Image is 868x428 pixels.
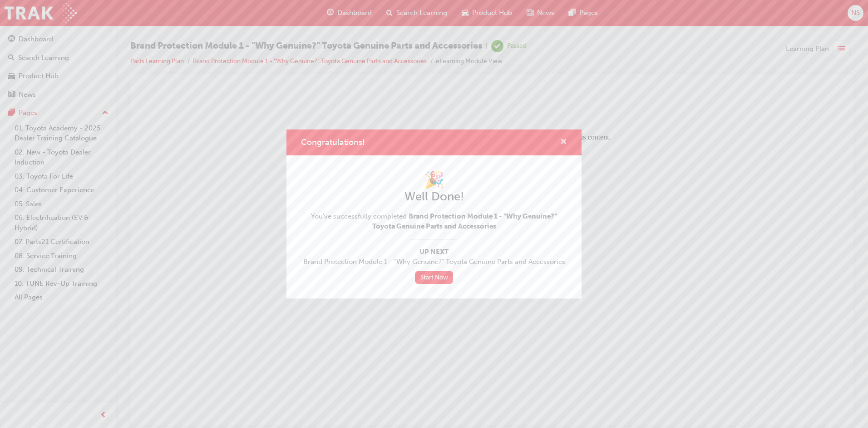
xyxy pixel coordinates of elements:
a: Start Now [415,271,453,284]
span: Brand Protection Module 1 - "Why Genuine?" Toyota Genuine Parts and Accessories [372,212,557,231]
span: cross-icon [560,139,567,147]
span: Brand Protection Module 1 - "Why Genuine?" Toyota Genuine Parts and Accessories [301,257,567,267]
span: Congratulations! [301,137,365,147]
h2: Well Done! [301,189,567,204]
center: Thank you for exiting the content. You may now navigate away from this content. [4,4,705,53]
span: You've successfully completed [301,211,567,232]
span: Up Next [301,247,567,257]
h1: 🎉 [301,170,567,190]
button: cross-icon [560,137,567,148]
div: Congratulations! [286,129,582,299]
